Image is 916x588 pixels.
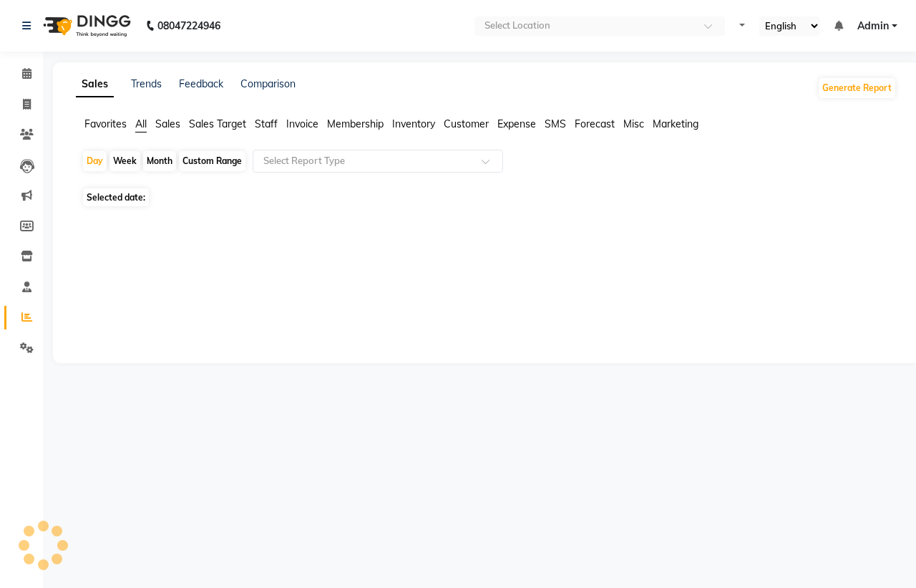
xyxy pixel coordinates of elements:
span: Admin [857,19,889,34]
div: Week [109,151,140,171]
div: Day [83,151,107,171]
span: Sales [155,117,180,130]
span: Misc [623,117,644,130]
span: Customer [444,117,489,130]
span: Membership [327,117,384,130]
a: Comparison [240,77,296,90]
span: SMS [545,117,566,130]
a: Sales [76,72,114,97]
span: Expense [497,117,536,130]
a: Feedback [179,77,223,90]
span: Forecast [575,117,615,130]
span: Invoice [286,117,318,130]
span: All [135,117,147,130]
img: logo [36,6,135,46]
span: Sales Target [189,117,246,130]
a: Trends [131,77,162,90]
div: Month [143,151,176,171]
span: Selected date: [83,188,149,206]
div: Select Location [484,19,550,33]
button: Generate Report [819,78,895,98]
span: Favorites [84,117,127,130]
b: 08047224946 [157,6,220,46]
div: Custom Range [179,151,245,171]
span: Inventory [392,117,435,130]
span: Staff [255,117,278,130]
span: Marketing [653,117,698,130]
